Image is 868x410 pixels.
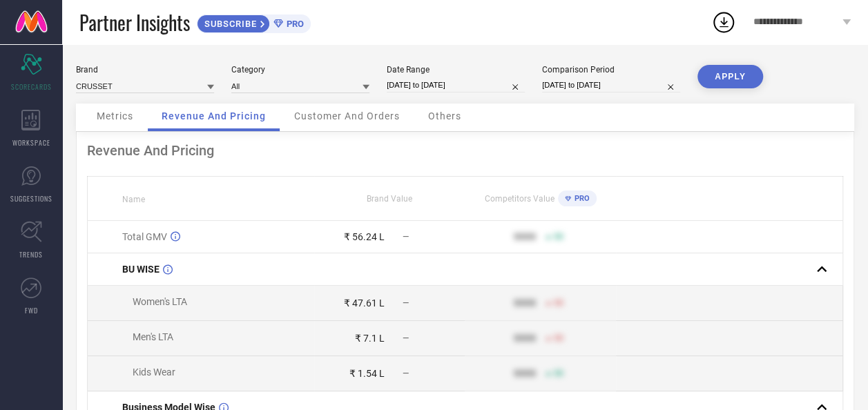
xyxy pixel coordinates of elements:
span: SUBSCRIBE [197,19,260,29]
div: Category [231,65,369,75]
div: ₹ 7.1 L [355,333,385,344]
span: Women's LTA [133,296,187,307]
span: Metrics [97,110,133,121]
input: Select date range [387,78,525,92]
span: Total GMV [122,231,167,242]
div: 9999 [513,297,535,309]
div: Brand [76,65,214,75]
span: SUGGESTIONS [10,193,52,204]
div: 9999 [513,368,535,379]
span: Brand Value [367,194,412,204]
span: — [403,369,409,378]
span: PRO [571,194,590,203]
span: SCORECARDS [11,81,52,92]
span: TRENDS [19,249,43,260]
span: 50 [553,232,563,242]
span: Partner Insights [79,8,190,37]
span: 50 [553,298,563,308]
span: BU WISE [122,264,160,275]
div: Revenue And Pricing [87,142,843,159]
span: Customer And Orders [294,110,400,121]
span: — [403,333,409,343]
div: 9999 [513,231,535,242]
div: Open download list [711,10,736,35]
div: ₹ 56.24 L [344,231,385,242]
div: ₹ 47.61 L [344,297,385,309]
span: Men's LTA [133,331,173,342]
span: Kids Wear [133,367,175,378]
span: Others [428,110,461,121]
input: Select comparison period [542,78,680,92]
span: 50 [553,333,563,343]
div: ₹ 1.54 L [349,368,385,379]
div: Comparison Period [542,65,680,75]
div: 9999 [513,333,535,344]
span: — [403,232,409,242]
button: APPLY [697,65,763,88]
span: PRO [283,19,304,29]
div: Date Range [387,65,525,75]
span: WORKSPACE [12,137,50,148]
span: — [403,298,409,308]
span: Revenue And Pricing [162,110,266,121]
span: 50 [553,369,563,378]
span: FWD [25,305,38,315]
a: SUBSCRIBEPRO [197,11,311,33]
span: Name [122,195,145,204]
span: Competitors Value [485,194,554,204]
